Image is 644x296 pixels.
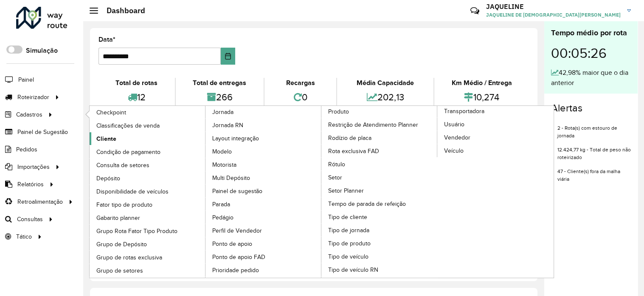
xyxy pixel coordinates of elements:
div: 202,13 [339,88,431,106]
span: Rota exclusiva FAD [328,147,379,156]
a: Contato Rápido [466,2,484,20]
div: Tempo médio por rota [551,27,631,39]
a: Tipo de cliente [321,211,438,223]
a: Grupo de Depósito [90,238,206,250]
a: Consulta de setores [90,159,206,171]
div: Total de rotas [101,78,173,88]
a: Tipo de jornada [321,224,438,236]
span: Painel [18,75,34,84]
a: Setor [321,171,438,184]
label: Simulação [26,46,58,56]
span: Ponto de apoio [212,239,252,248]
span: Setor Planner [328,186,364,195]
span: Depósito [96,174,120,183]
a: Tipo de produto [321,237,438,250]
span: Pedágio [212,213,233,222]
label: Data [98,34,115,45]
span: Cadastros [16,110,42,119]
a: Ponto de apoio FAD [205,250,322,263]
span: Tempo de parada de refeição [328,199,406,208]
div: Média Capacidade [339,78,431,88]
span: Importações [17,162,50,171]
span: Grupo de setores [96,266,143,275]
a: Prioridade pedido [205,264,322,276]
a: Restrição de Atendimento Planner [321,118,438,131]
span: Restrição de Atendimento Planner [328,120,418,129]
div: Km Médio / Entrega [436,78,527,88]
span: Motorista [212,160,236,169]
a: Tempo de parada de refeição [321,197,438,210]
span: Jornada RN [212,121,243,130]
span: Retroalimentação [17,197,63,206]
li: 47 - Cliente(s) fora da malha viária [557,161,631,183]
a: Depósito [90,172,206,185]
a: Transportadora [321,106,554,278]
div: Total de entregas [178,78,262,88]
span: Layout integração [212,134,259,143]
span: Consulta de setores [96,161,149,170]
span: Cliente [96,134,116,143]
span: Checkpoint [96,108,126,117]
span: Grupo de Depósito [96,240,147,249]
a: Grupo de setores [90,264,206,277]
span: Rótulo [328,160,345,169]
span: Fator tipo de produto [96,200,152,209]
a: Ponto de apoio [205,237,322,250]
span: Tipo de produto [328,239,371,248]
a: Multi Depósito [205,171,322,184]
span: Tipo de cliente [328,213,367,222]
a: Parada [205,198,322,211]
span: Grupo Rota Fator Tipo Produto [96,227,177,236]
a: Vendedor [437,131,554,144]
a: Cliente [90,132,206,145]
div: Recargas [267,78,335,88]
div: 00:05:26 [551,39,631,68]
span: Tipo de veículo [328,252,368,261]
h2: Dashboard [98,6,145,15]
a: Tipo de veículo RN [321,263,438,276]
div: 266 [178,88,262,106]
div: 0 [267,88,335,106]
span: Produto [328,107,349,116]
span: Roteirizador [17,93,49,102]
a: Classificações de venda [90,119,206,132]
a: Produto [205,106,438,278]
a: Fator tipo de produto [90,198,206,211]
span: Grupo de rotas exclusiva [96,253,162,262]
span: Tipo de jornada [328,226,369,235]
a: Grupo de rotas exclusiva [90,251,206,264]
div: 42,98% maior que o dia anterior [551,68,631,88]
span: Parada [212,200,230,209]
li: 12.424,77 kg - Total de peso não roteirizado [557,139,631,161]
a: Rodízio de placa [321,131,438,144]
a: Pedágio [205,211,322,224]
a: Jornada [90,106,322,278]
span: Painel de sugestão [212,187,262,196]
div: 12 [101,88,173,106]
a: Modelo [205,145,322,158]
span: Relatórios [17,180,44,189]
span: Painel de Sugestão [17,128,68,137]
button: Choose Date [221,48,235,65]
span: Tático [16,232,32,241]
span: Ponto de apoio FAD [212,253,265,262]
span: Modelo [212,147,232,156]
a: Gabarito planner [90,211,206,224]
span: Setor [328,173,342,182]
a: Grupo Rota Fator Tipo Produto [90,225,206,237]
a: Layout integração [205,132,322,145]
div: 10,274 [436,88,527,106]
li: 2 - Rota(s) com estouro de jornada [557,118,631,139]
span: Perfil de Vendedor [212,226,262,235]
span: Veículo [444,146,464,155]
a: Setor Planner [321,184,438,197]
h4: Alertas [551,102,631,114]
a: Perfil de Vendedor [205,224,322,237]
span: Disponibilidade de veículos [96,187,169,196]
h3: JAQUELINE [486,3,621,11]
span: JAQUELINE DE [DEMOGRAPHIC_DATA][PERSON_NAME] [486,11,621,19]
a: Usuário [437,118,554,131]
span: Consultas [17,215,43,224]
span: Transportadora [444,107,484,116]
span: Pedidos [16,145,37,154]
